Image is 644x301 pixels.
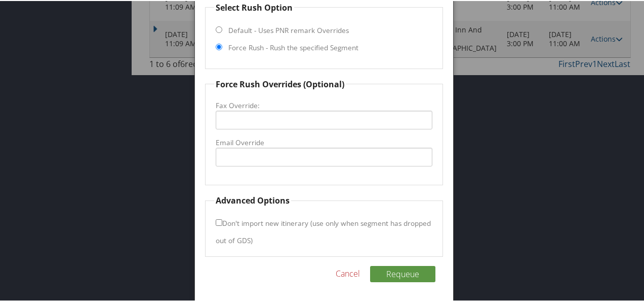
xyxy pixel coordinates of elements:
[214,193,291,206] legend: Advanced Options
[216,99,432,110] label: Fax Override:
[336,266,360,279] a: Cancel
[228,42,358,52] label: Force Rush - Rush the specified Segment
[216,218,222,225] input: Don't import new itinerary (use only when segment has dropped out of GDS)
[216,137,432,147] label: Email Override
[228,24,349,35] label: Default - Uses PNR remark Overrides
[214,77,346,89] legend: Force Rush Overrides (Optional)
[216,213,431,249] label: Don't import new itinerary (use only when segment has dropped out of GDS)
[370,265,435,281] button: Requeue
[214,1,294,13] legend: Select Rush Option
